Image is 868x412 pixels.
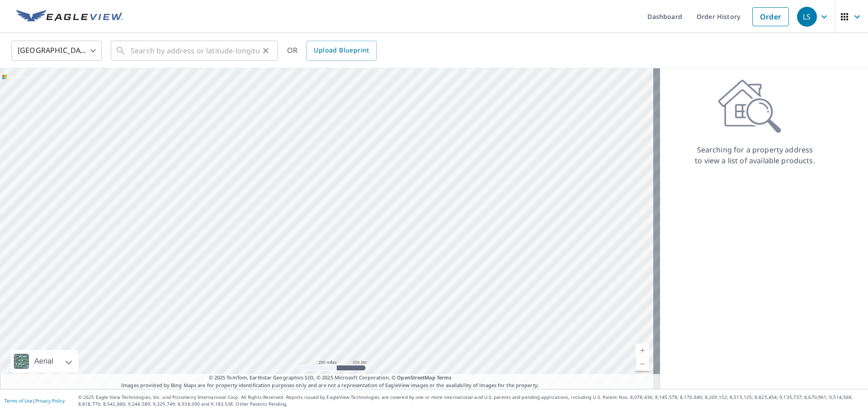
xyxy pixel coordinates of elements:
[397,374,435,381] a: OpenStreetMap
[5,398,65,403] p: |
[636,344,649,357] a: Current Level 5, Zoom In
[307,41,376,61] a: Upload Blueprint
[11,38,102,63] div: [GEOGRAPHIC_DATA]
[636,357,649,371] a: Current Level 5, Zoom Out
[287,41,377,61] div: OR
[78,394,863,407] p: © 2025 Eagle View Technologies, Inc. and Pictometry International Corp. All Rights Reserved. Repo...
[437,374,452,381] a: Terms
[209,374,452,382] span: © 2025 TomTom, Earthstar Geographics SIO, © 2025 Microsoft Corporation, ©
[314,45,369,56] span: Upload Blueprint
[259,44,272,57] button: Clear
[752,7,789,26] a: Order
[32,350,56,373] div: Aerial
[694,144,816,166] p: Searching for a property address to view a list of available products.
[5,398,33,404] a: Terms of Use
[35,398,65,404] a: Privacy Policy
[11,350,78,373] div: Aerial
[16,10,123,24] img: EV Logo
[131,38,259,63] input: Search by address or latitude-longitude
[797,7,817,27] div: LS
